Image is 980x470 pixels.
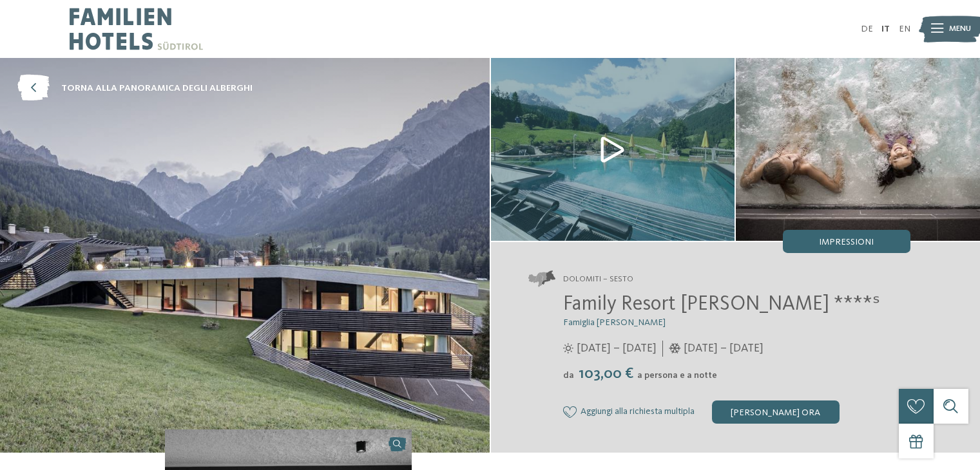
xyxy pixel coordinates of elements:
i: Orari d'apertura estate [563,343,573,353]
a: DE [861,24,873,33]
img: Il nostro family hotel a Sesto, il vostro rifugio sulle Dolomiti. [491,58,735,241]
a: torna alla panoramica degli alberghi [17,75,253,102]
i: Orari d'apertura inverno [669,343,681,353]
span: Aggiungi alla richiesta multipla [581,407,695,417]
span: da [563,371,574,380]
span: torna alla panoramica degli alberghi [61,82,253,95]
span: Menu [949,23,971,35]
span: Family Resort [PERSON_NAME] ****ˢ [563,294,880,315]
img: Il nostro family hotel a Sesto, il vostro rifugio sulle Dolomiti. [736,58,980,241]
span: Famiglia [PERSON_NAME] [563,318,666,327]
span: 103,00 € [575,366,636,382]
span: a persona e a notte [637,371,717,380]
div: [PERSON_NAME] ora [712,400,840,424]
a: IT [881,24,890,33]
span: Dolomiti – Sesto [563,274,633,285]
a: EN [899,24,910,33]
span: [DATE] – [DATE] [684,341,764,357]
span: Impressioni [819,238,874,247]
span: [DATE] – [DATE] [577,341,657,357]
